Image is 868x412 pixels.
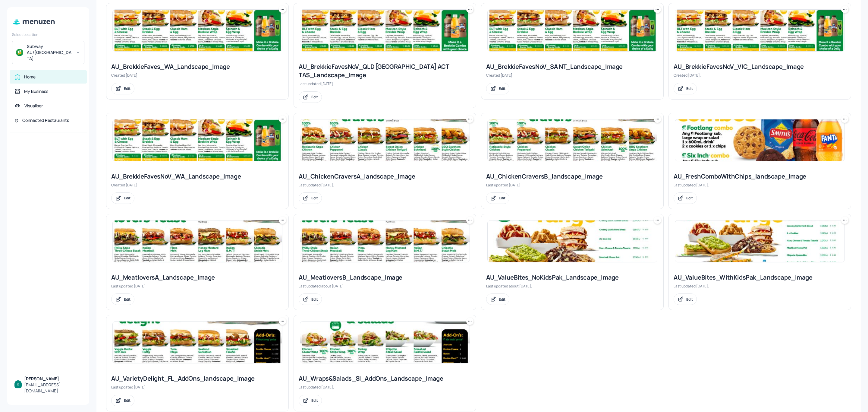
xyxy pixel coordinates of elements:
[124,398,131,403] div: Edit
[674,273,846,282] div: AU_ValueBites_WithKidsPak_Landscape_Image
[499,86,505,91] div: Edit
[486,182,659,188] div: Last updated [DATE].
[111,385,284,390] div: Last updated [DATE].
[113,322,282,363] img: 2025-08-11-1754887968165ca1pba2wcps.jpeg
[111,73,284,78] div: Created [DATE].
[674,182,846,188] div: Last updated [DATE].
[113,119,282,161] img: 2025-08-13-1755052488882tu52zlxrh0d.jpeg
[16,49,23,56] img: avatar
[24,74,36,80] div: Home
[24,88,48,94] div: My Business
[124,86,131,91] div: Edit
[686,86,693,91] div: Edit
[27,43,72,62] div: Subway AU/[GEOGRAPHIC_DATA]
[300,220,470,262] img: 2025-07-23-175324237409516zqxu63qyy.jpeg
[24,103,43,109] div: Visualiser
[686,297,693,302] div: Edit
[311,94,318,100] div: Edit
[111,62,284,71] div: AU_BrekkieFaves_WA_Landscape_Image
[674,73,846,78] div: Created [DATE].
[488,10,657,51] img: 2025-08-13-1755052488882tu52zlxrh0d.jpeg
[299,182,471,188] div: Last updated [DATE].
[299,172,471,181] div: AU_ChickenCraversA_landscape_Image
[111,172,284,181] div: AU_BrekkieFavesNoV_WA_Landscape_Image
[674,172,846,181] div: AU_FreshComboWithChips_landscape_Image
[299,62,471,79] div: AU_BrekkieFavesNoV_QLD [GEOGRAPHIC_DATA] ACT TAS_Landscape_Image
[113,10,282,51] img: 2025-08-13-17550515790531wlu5d8p5b8.jpeg
[486,73,659,78] div: Created [DATE].
[674,284,846,289] div: Last updated [DATE].
[300,322,470,363] img: 2025-08-15-1755223078804ob7lhrlwcvm.jpeg
[12,32,84,37] div: Select Location
[22,117,69,123] div: Connected Restaurants
[486,172,659,181] div: AU_ChickenCraversB_landscape_Image
[675,220,844,262] img: 2025-08-20-17556562847944t9w4eddzun.jpeg
[300,10,470,51] img: 2025-08-14-175514661442377zu8y18a7v.jpeg
[111,284,284,289] div: Last updated [DATE].
[111,374,284,383] div: AU_VarietyDelight_FL_AddOns_landscape_Image
[111,182,284,188] div: Created [DATE].
[488,220,657,262] img: 2025-07-18-1752804023273ml7j25a84p.jpeg
[299,284,471,289] div: Last updated about [DATE].
[675,10,844,51] img: 2025-08-13-1755052488882tu52zlxrh0d.jpeg
[299,385,471,390] div: Last updated [DATE].
[311,195,318,201] div: Edit
[24,376,82,382] div: [PERSON_NAME]
[486,284,659,289] div: Last updated about [DATE].
[311,297,318,302] div: Edit
[674,62,846,71] div: AU_BrekkieFavesNoV_VIC_Landscape_Image
[299,374,471,383] div: AU_Wraps&Salads_SI_AddOns_Landscape_Image
[14,380,22,388] img: ACg8ocKBIlbXoTTzaZ8RZ_0B6YnoiWvEjOPx6MQW7xFGuDwnGH3hbQ=s96-c
[311,398,318,403] div: Edit
[486,62,659,71] div: AU_BrekkieFavesNoV_SA NT_Landscape_Image
[124,195,131,201] div: Edit
[686,195,693,201] div: Edit
[300,119,470,161] img: 2025-08-15-1755219213587l0fcs86b8u.jpeg
[299,81,471,86] div: Last updated [DATE].
[124,297,131,302] div: Edit
[499,297,505,302] div: Edit
[675,119,844,161] img: 2025-08-20-1755656004909owru64kg86.jpeg
[499,195,505,201] div: Edit
[24,382,82,394] div: [EMAIL_ADDRESS][DOMAIN_NAME]
[488,119,657,161] img: 2025-08-12-1754968770026z5b94w7noi8.jpeg
[113,220,282,262] img: 2025-08-14-1755131139218ru650ej5khk.jpeg
[299,273,471,282] div: AU_MeatloversB_Landscape_Image
[486,273,659,282] div: AU_ValueBites_NoKidsPak_Landscape_Image
[111,273,284,282] div: AU_MeatloversA_Landscape_Image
